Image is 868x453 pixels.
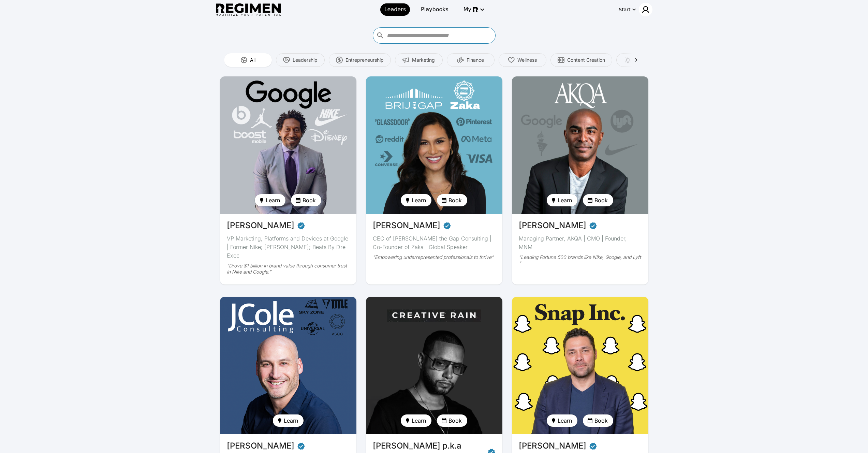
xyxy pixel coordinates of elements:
[303,196,316,204] span: Book
[464,5,471,14] span: My
[336,57,343,63] img: Entrepreneurship
[373,27,496,44] div: Who do you want to learn from?
[227,440,294,452] span: [PERSON_NAME]
[519,234,642,251] div: Managing Partner, AKQA | CMO | Founder, MNM
[583,194,613,206] button: Book
[297,440,305,452] span: Verified partner - Josh Cole
[384,5,406,14] span: Leaders
[558,196,572,204] span: Learn
[380,3,410,16] a: Leaders
[345,57,384,63] span: Entrepreneurship
[448,417,462,425] span: Book
[558,57,564,63] img: Content Creation
[412,57,435,63] span: Marketing
[519,254,642,266] div: “Leading Fortune 500 brands like Nike, Google, and Lyft ”
[519,219,586,232] span: [PERSON_NAME]
[437,194,467,206] button: Book
[240,57,247,63] img: All
[512,297,648,434] img: avatar of Matt McGowan
[224,53,272,67] button: All
[417,3,453,16] a: Playbooks
[220,76,356,214] img: avatar of Daryl Butler
[517,57,537,63] span: Wellness
[447,53,495,67] button: Finance
[373,234,496,251] div: CEO of [PERSON_NAME] the Gap Consulting | Co-Founder of Zaka | Global Speaker
[284,417,298,425] span: Learn
[547,194,577,206] button: Learn
[373,254,496,260] div: “Empowering underrepresented professionals to thrive”
[619,6,630,13] div: Start
[512,76,648,214] img: avatar of Jabari Hearn
[255,194,285,206] button: Learn
[547,414,577,427] button: Learn
[273,414,304,427] button: Learn
[616,53,664,67] button: Creativity
[366,297,502,434] img: avatar of Julien Christian Lutz p.k.a Director X
[642,5,650,14] img: user icon
[401,414,431,427] button: Learn
[437,414,467,427] button: Book
[283,57,290,63] img: Leadership
[266,196,280,204] span: Learn
[297,219,305,232] span: Verified partner - Daryl Butler
[412,417,426,425] span: Learn
[589,219,597,232] span: Verified partner - Jabari Hearn
[594,417,608,425] span: Book
[550,53,612,67] button: Content Creation
[329,53,391,67] button: Entrepreneurship
[594,196,608,204] span: Book
[291,194,321,206] button: Book
[401,194,431,206] button: Learn
[457,57,464,63] img: Finance
[227,234,350,260] div: VP Marketing, Platforms and Devices at Google | Former Nike; [PERSON_NAME]; Beats By Dre Exec
[567,57,605,63] span: Content Creation
[220,297,356,434] img: avatar of Josh Cole
[617,4,637,15] button: Start
[448,196,462,204] span: Book
[250,57,255,63] span: All
[583,414,613,427] button: Book
[216,3,281,16] img: Regimen logo
[373,219,440,232] span: [PERSON_NAME]
[519,440,586,452] span: [PERSON_NAME]
[467,57,484,63] span: Finance
[412,196,426,204] span: Learn
[508,57,515,63] img: Wellness
[227,219,294,232] span: [PERSON_NAME]
[443,219,451,232] span: Verified partner - Devika Brij
[499,53,546,67] button: Wellness
[589,440,597,452] span: Verified partner - Matt McGowan
[558,417,572,425] span: Learn
[402,57,409,63] img: Marketing
[366,76,502,214] img: avatar of Devika Brij
[293,57,318,63] span: Leadership
[459,3,488,16] button: My
[421,5,448,14] span: Playbooks
[276,53,325,67] button: Leadership
[227,263,350,275] div: “Drove $1 billion in brand value through consumer trust in Nike and Google.”
[395,53,443,67] button: Marketing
